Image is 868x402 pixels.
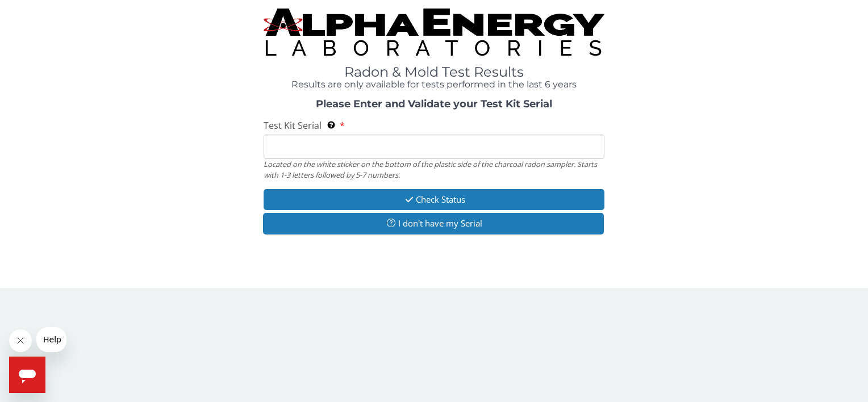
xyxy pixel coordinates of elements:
[263,213,603,234] button: I don't have my Serial
[264,119,322,132] span: Test Kit Serial
[264,189,604,210] button: Check Status
[264,79,604,90] h4: Results are only available for tests performed in the last 6 years
[264,9,604,56] img: TightCrop.jpg
[9,357,45,393] iframe: Button to launch messaging window
[36,327,66,352] iframe: Message from company
[264,65,604,79] h1: Radon & Mold Test Results
[316,98,552,110] strong: Please Enter and Validate your Test Kit Serial
[264,159,604,180] div: Located on the white sticker on the bottom of the plastic side of the charcoal radon sampler. Sta...
[9,329,32,352] iframe: Close message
